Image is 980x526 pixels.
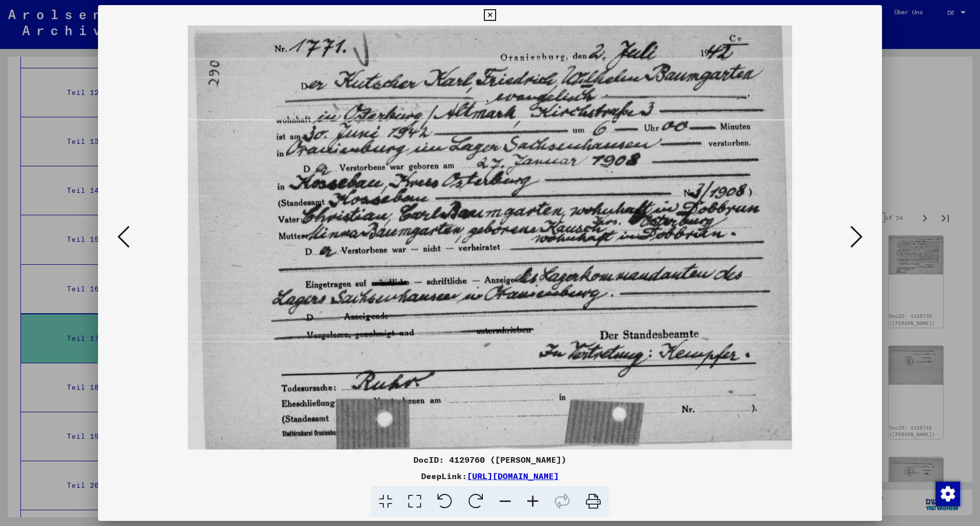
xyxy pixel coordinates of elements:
[133,26,847,449] img: 001.jpg
[467,471,559,481] a: [URL][DOMAIN_NAME]
[936,482,960,506] img: Zustimmung ändern
[98,454,882,466] div: DocID: 4129760 ([PERSON_NAME])
[935,481,960,506] div: Zustimmung ändern
[98,470,882,482] div: DeepLink:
